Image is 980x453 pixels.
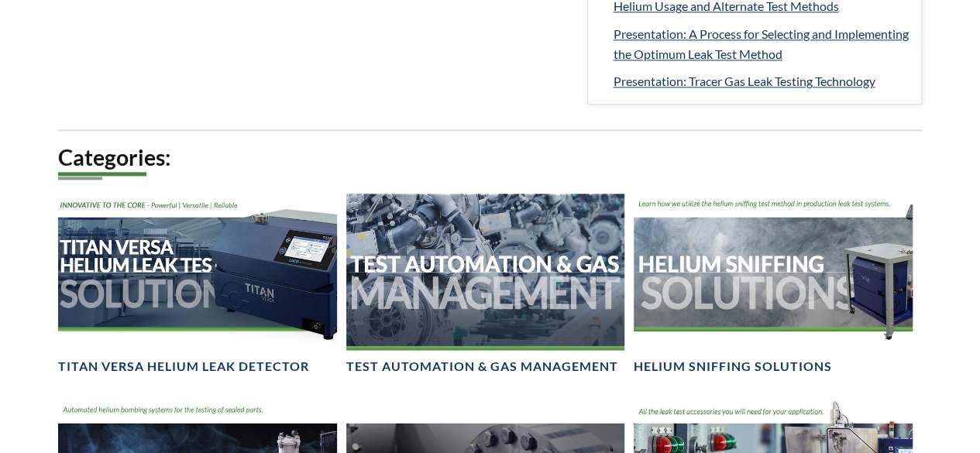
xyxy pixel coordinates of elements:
span: Presentation: Tracer Gas Leak Testing Technology [613,74,875,88]
h2: Categories: [58,143,922,172]
a: TITAN VERSA Helium Leak Test Solutions headerTITAN VERSA Helium Leak Detector [58,194,336,375]
a: Presentation: A Process for Selecting and Implementing the Optimum Leak Test Method [613,24,908,63]
a: Helium Sniffing Solutions headerHelium Sniffing Solutions [634,194,912,375]
a: Test Automation & Gas Management headerTest Automation & Gas Management [346,194,624,375]
span: Presentation: A Process for Selecting and Implementing the Optimum Leak Test Method [613,26,908,61]
h4: Helium Sniffing Solutions [634,359,832,375]
a: Presentation: Tracer Gas Leak Testing Technology [613,71,908,91]
h4: Test Automation & Gas Management [346,359,618,375]
h4: TITAN VERSA Helium Leak Detector [58,359,309,375]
